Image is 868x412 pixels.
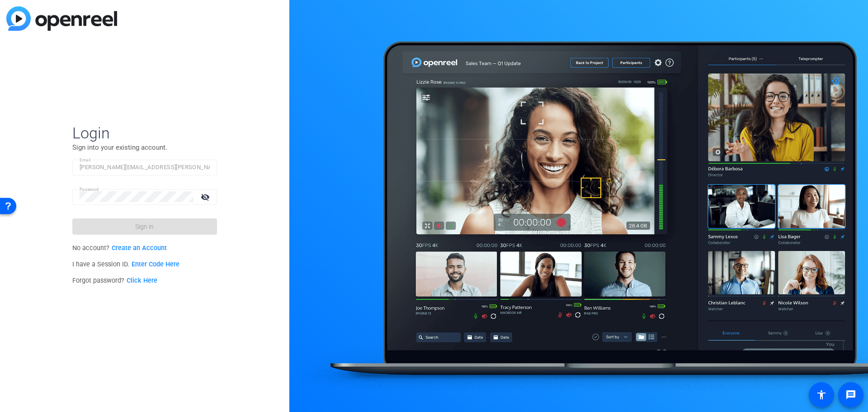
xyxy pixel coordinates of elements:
mat-icon: visibility_off [195,190,217,204]
mat-icon: accessibility [816,389,827,400]
mat-label: Email [80,157,91,162]
span: Forgot password? [72,277,157,284]
span: I have a Session ID. [72,260,179,268]
span: Login [72,123,217,142]
a: Enter Code Here [132,260,179,268]
p: Sign into your existing account. [72,142,217,152]
img: blue-gradient.svg [6,6,117,31]
a: Click Here [127,277,157,284]
input: Enter Email Address [80,162,210,173]
mat-icon: message [845,389,856,400]
span: No account? [72,244,167,252]
mat-label: Password [80,187,99,192]
a: Create an Account [112,244,167,252]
